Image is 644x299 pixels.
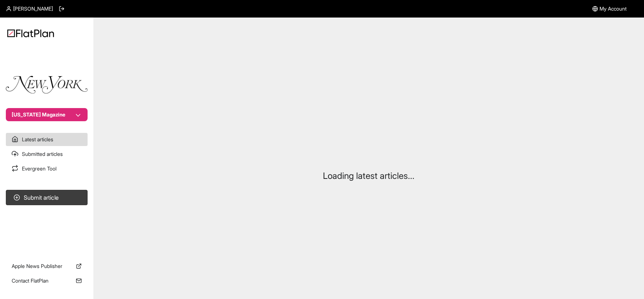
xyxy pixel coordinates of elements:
p: Loading latest articles... [323,170,414,182]
a: Latest articles [6,133,88,146]
button: Submit article [6,190,88,205]
span: My Account [599,5,626,12]
a: [PERSON_NAME] [6,5,53,12]
img: Logo [7,29,54,37]
button: [US_STATE] Magazine [6,108,88,121]
a: Contact FlatPlan [6,274,88,287]
a: Evergreen Tool [6,162,88,175]
span: [PERSON_NAME] [13,5,53,12]
img: Publication Logo [6,76,88,93]
a: Submitted articles [6,147,88,161]
a: Apple News Publisher [6,260,88,273]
